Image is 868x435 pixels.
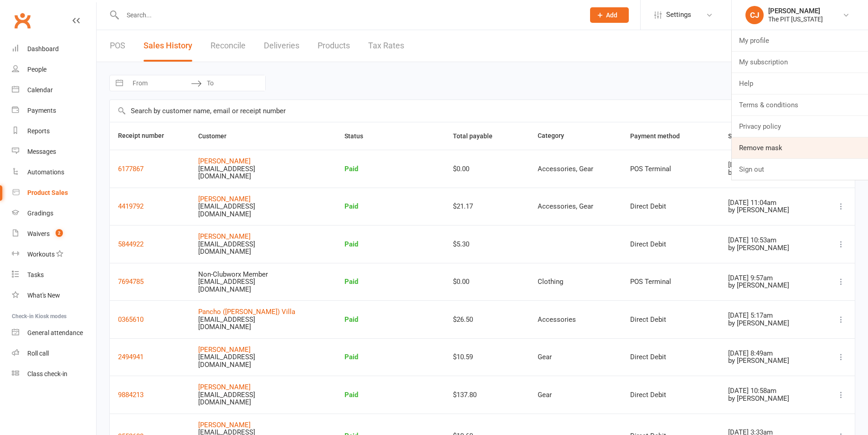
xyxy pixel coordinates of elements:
div: $26.50 [453,316,522,324]
div: Class check-in [27,370,67,377]
div: Paid [344,278,437,286]
div: [DATE] 9:57am [728,274,812,282]
a: Product Sales [12,183,96,203]
div: General attendance [27,329,83,336]
div: What's New [27,292,60,299]
div: POS Terminal [630,165,712,173]
div: Payments [27,107,56,114]
a: Terms & conditions [732,94,868,115]
a: [PERSON_NAME] [198,346,251,354]
div: by [PERSON_NAME] [728,395,812,403]
button: Payment method [630,131,690,142]
span: Non-Clubworx Member [198,270,268,278]
button: 6177867 [118,163,144,174]
div: [DATE] 10:04am [728,161,812,169]
div: Accessories, Gear [538,165,614,173]
span: 2 [56,229,63,237]
a: Privacy policy [732,116,868,137]
div: [EMAIL_ADDRESS][DOMAIN_NAME] [198,353,280,368]
a: What's New [12,285,96,306]
div: Paid [344,165,437,173]
div: by [PERSON_NAME] [728,320,812,327]
span: Sale performed [728,132,783,140]
a: POS [110,30,125,62]
button: 0365610 [118,314,144,325]
div: [EMAIL_ADDRESS][DOMAIN_NAME] [198,391,280,406]
a: Tax Rates [368,30,404,62]
div: [EMAIL_ADDRESS][DOMAIN_NAME] [198,316,280,331]
div: by [PERSON_NAME] [728,206,812,214]
span: Status [344,132,373,140]
div: Paid [344,203,437,210]
div: Accessories, Gear [538,203,614,210]
div: [DATE] 8:49am [728,350,812,357]
a: Class kiosk mode [12,364,96,384]
div: $0.00 [453,278,522,286]
div: by [PERSON_NAME] [728,282,812,289]
a: Remove mask [732,137,868,158]
div: Paid [344,353,437,361]
button: Sale performed [728,131,783,142]
div: Paid [344,241,437,248]
div: [DATE] 10:58am [728,387,812,395]
a: Reports [12,121,96,142]
div: Direct Debit [630,203,712,210]
a: Clubworx [11,9,34,32]
div: Paid [344,391,437,399]
div: [EMAIL_ADDRESS][DOMAIN_NAME] [198,203,280,218]
div: $137.80 [453,391,522,399]
div: by [PERSON_NAME] [728,244,812,252]
a: Workouts [12,244,96,265]
button: Interact with the calendar and add the check-in date for your trip. [111,75,128,91]
button: 2494941 [118,351,144,362]
div: $5.30 [453,241,522,248]
div: Messages [27,148,56,155]
div: $0.00 [453,165,522,173]
button: Total payable [453,131,503,142]
a: Dashboard [12,39,96,59]
th: Category [529,122,622,150]
span: Settings [666,5,691,25]
div: [DATE] 11:04am [728,199,812,207]
a: [PERSON_NAME] [198,157,251,165]
div: Direct Debit [630,391,712,399]
button: 9884213 [118,389,144,400]
div: by [PERSON_NAME] [728,357,812,365]
div: by [PERSON_NAME] [728,169,812,177]
div: Calendar [27,86,53,94]
div: Automations [27,168,64,176]
a: [PERSON_NAME] [198,195,251,203]
a: [PERSON_NAME] [198,383,251,391]
input: Search... [120,9,578,21]
a: Help [732,73,868,94]
span: Total payable [453,132,503,140]
div: Waivers [27,230,50,237]
a: Reconcile [211,30,246,62]
div: Direct Debit [630,316,712,324]
div: Accessories [538,316,614,324]
div: $21.17 [453,203,522,210]
div: Reports [27,127,50,135]
input: From [128,75,191,91]
a: General attendance kiosk mode [12,323,96,343]
input: To [202,75,265,91]
div: [EMAIL_ADDRESS][DOMAIN_NAME] [198,165,280,180]
a: Payments [12,100,96,121]
button: Add [590,7,629,23]
div: POS Terminal [630,278,712,286]
div: Dashboard [27,45,59,52]
div: [EMAIL_ADDRESS][DOMAIN_NAME] [198,241,280,256]
span: Add [606,11,617,19]
div: Roll call [27,350,49,357]
a: My profile [732,30,868,51]
div: Product Sales [27,189,68,196]
div: $10.59 [453,353,522,361]
a: Roll call [12,343,96,364]
button: 4419792 [118,201,144,212]
div: Gear [538,391,614,399]
a: Sign out [732,159,868,180]
a: [PERSON_NAME] [198,421,251,429]
button: 5844922 [118,239,144,250]
a: Pancho ([PERSON_NAME]) Villa [198,308,295,316]
div: Workouts [27,251,55,258]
